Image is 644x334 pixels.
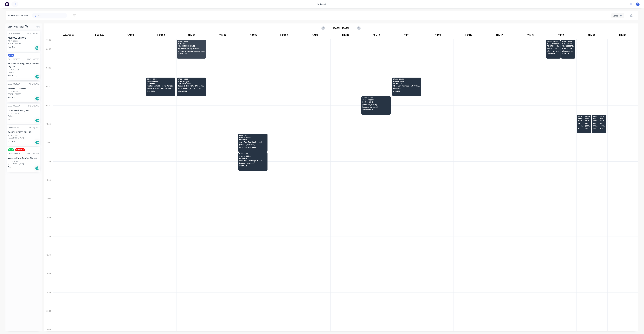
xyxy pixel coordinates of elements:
[593,128,598,129] span: SOUTH LISMORE
[547,48,560,49] span: ROOFIT QUEENSLAND PTY LTD
[239,134,266,136] span: 10:30 - 11:30
[27,126,39,129] div: 11:04 AM [DATE]
[177,33,207,39] div: FNM 06
[178,80,205,82] span: Order # 191629
[44,178,53,197] div: 13:00
[178,82,205,84] span: PO # 19262/8865
[8,157,39,159] div: Vantage Point Roofing Pty Ltd
[178,53,205,55] span: STAPYLTON
[315,2,329,6] div: productivity
[178,85,205,87] span: Beavis & [PERSON_NAME] Services Pty Ltd
[178,43,205,45] span: Order # 192022
[613,14,621,17] div: Vehicle
[8,42,39,45] div: SOUTH LISMORE
[8,40,18,42] div: PO #103606
[585,116,590,117] span: 09:30
[15,148,25,151] span: ON HOLD
[8,62,39,68] div: Aberhart Roofing - MGJT Roofing Pty Ltd
[44,122,53,141] div: 10:00
[207,33,238,39] div: FNM 07
[44,85,53,104] div: 08:00
[84,33,115,39] div: 2nd Run
[27,58,39,61] div: 03:45 PM [DATE]
[35,166,39,170] div: Del
[576,33,607,39] div: FNM 20
[35,140,39,145] div: Del
[362,101,390,103] span: PO # 52 RIGEL
[600,122,605,124] span: METROLL LISMORE
[27,152,39,155] div: 08:52 AM [DATE]
[362,97,390,99] span: 08:30 - 09:30
[178,88,205,89] span: [GEOGRAPHIC_DATA] [STREET_ADDRESS]
[27,32,39,35] div: 05:18 PM [DATE]
[578,122,583,124] span: METROLL LISMORE
[239,163,266,164] span: [STREET_ADDRESS]
[361,33,392,39] div: FNM 13
[44,197,53,216] div: 14:00
[578,118,583,119] span: # 192008
[147,80,174,82] span: Order # 191800
[585,118,590,119] span: # 190854
[44,160,53,178] div: 12:00
[600,125,605,127] span: [STREET_ADDRESS][PERSON_NAME] (STORE)
[239,139,266,140] span: PO # 1520
[562,48,574,49] span: ROOFIT QUEENSLAND PTY LTD
[8,105,20,107] div: Order # 189054
[593,116,598,117] span: 09:30
[8,83,20,85] div: Order # 191804
[147,82,174,84] span: PO # RAAF
[178,41,205,43] span: 05:30 - 06:30
[239,157,266,159] span: PO # 1523
[578,125,583,127] span: [STREET_ADDRESS][PERSON_NAME] (STORE)
[562,41,574,43] span: 05:30 - 06:30
[593,125,598,127] span: [STREET_ADDRESS][PERSON_NAME] (STORE)
[178,50,205,52] span: [STREET_ADDRESS][PERSON_NAME]
[35,118,39,123] div: Del
[35,75,39,79] div: Del
[547,45,560,47] span: PO # RQ000/10373
[593,118,598,119] span: # 191879
[8,109,39,112] div: Qclad Services Pty Ltd
[115,33,145,39] div: FNM 02
[362,104,390,106] span: [PERSON_NAME]
[8,25,23,28] span: Delivery backlog
[600,118,605,119] span: # 191808
[578,116,583,117] span: 09:30
[239,165,266,167] span: GLENVALE
[393,82,420,84] span: PO # DAYS
[8,90,18,93] div: PO #103540
[8,58,20,61] div: Order # 191980
[178,78,205,80] span: 07:30 - 08:30
[8,126,20,129] div: Order # 185449
[178,48,205,49] span: Highline Roofing Pty Ltd
[423,33,453,39] div: FNM 15
[44,216,53,235] div: 15:00
[35,97,39,101] div: Del
[239,153,266,155] span: 11:30 - 12:30
[611,13,624,18] button: Vehicle
[330,33,361,39] div: FNM 12
[25,25,28,28] span: 6
[178,90,205,92] span: SUNNYBANK
[393,88,420,89] span: 89 DAYS RD
[600,128,605,129] span: SOUTH LISMORE
[44,253,53,272] div: 17:00
[484,33,515,39] div: FNM 17
[585,120,590,122] span: PO # 103257
[593,120,598,122] span: PO # 103488
[44,309,53,328] div: 20:00
[637,3,639,5] span: F1
[547,50,560,52] span: 4/[STREET_ADDRESS][PERSON_NAME] (STORE)
[44,328,53,331] div: 21:00
[393,90,420,92] span: GRANGE
[44,104,53,122] div: 09:00
[393,80,420,82] span: Order # 192115
[27,105,39,107] div: 10:45 AM [DATE]
[147,78,174,80] span: 07:30 - 08:30
[53,33,84,39] div: ACA Truck
[239,137,266,138] span: Order # 192037
[362,109,390,111] span: COORPAROO
[178,45,205,47] span: PO # [PERSON_NAME]
[6,11,32,20] div: Delivery scheduling
[547,43,560,45] span: Order # 192054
